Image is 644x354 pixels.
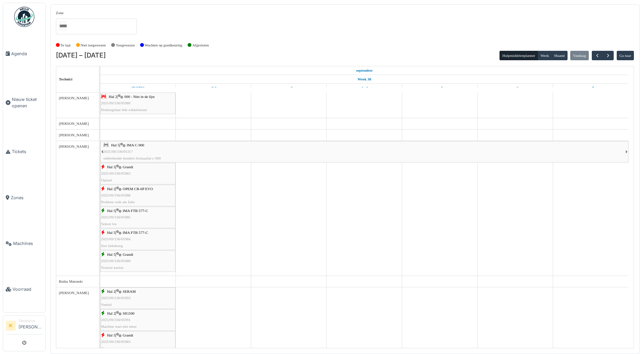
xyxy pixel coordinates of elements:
[209,84,218,92] a: 2 september 2025
[12,96,43,109] span: Nieuw ticket openen
[56,10,64,16] label: Zone
[107,231,116,235] span: Hal 5
[61,42,71,48] label: Te laat
[19,318,43,333] li: [PERSON_NAME]
[56,51,106,60] h2: [DATE] – [DATE]
[101,178,112,182] span: Opstart
[101,340,131,344] span: 2025/09/336/05983
[6,318,43,334] a: IK Technicus[PERSON_NAME]
[107,187,116,191] span: Hal 2
[107,252,116,256] span: Hal 5
[103,156,161,160] span: ontbrekende houders formaatlat c-900
[11,194,43,201] span: Zones
[435,84,445,92] a: 5 september 2025
[101,101,131,105] span: 2025/09/336/05980
[101,94,175,113] div: |
[101,251,175,271] div: |
[510,84,520,92] a: 6 september 2025
[123,252,133,256] span: Grandi
[192,42,209,48] label: Afgesloten
[107,289,116,293] span: Hal 2
[101,171,131,175] span: 2025/09/336/05983
[59,21,67,31] input: Alles
[59,121,89,126] span: [PERSON_NAME]
[145,42,183,48] label: Wachten op goedkeuring
[101,200,135,204] span: Problem with alu folie
[3,175,45,220] a: Zones
[592,51,603,61] button: Vorige
[284,84,294,92] a: 3 september 2025
[124,95,155,99] span: 000 - Niet in de lijst
[130,84,146,92] a: 1 september 2025
[123,333,133,337] span: Grandi
[101,215,131,219] span: 2025/09/336/05985
[354,66,375,75] a: 1 september 2025
[123,165,133,169] span: Grandi
[101,265,123,270] span: Troever karton
[103,149,133,153] span: 2025/08/336/05317
[101,222,117,226] span: Sensor los
[101,186,175,205] div: |
[123,209,148,213] span: IMA FTB 577-C
[101,296,131,300] span: 2025/09/336/05993
[59,133,89,137] span: [PERSON_NAME]
[123,231,148,235] span: IMA FTB 577-C
[3,129,45,175] a: Tickets
[59,96,89,100] span: [PERSON_NAME]
[101,310,175,330] div: |
[80,42,106,48] label: Niet toegewezen
[59,77,72,81] span: Technici
[3,31,45,76] a: Agenda
[111,143,120,147] span: Hal 5
[101,324,137,328] span: Machine start niet meer
[59,291,89,295] span: [PERSON_NAME]
[538,51,552,60] button: Week
[603,51,614,61] button: Volgende
[3,76,45,129] a: Nieuw ticket openen
[123,311,134,315] span: SIG500
[101,108,147,112] span: Drukregelaar lekt wikkelstraat
[11,50,43,57] span: Agenda
[570,51,589,60] button: Vandaag
[19,318,43,323] div: Technicus
[617,51,634,60] button: Ga naar
[101,346,112,350] span: Opstart
[103,142,625,162] div: |
[101,237,131,241] span: 2025/09/336/05984
[13,240,43,247] span: Machines
[116,42,135,48] label: Toegewezen
[109,95,117,99] span: Hal 2
[107,311,116,315] span: Hal 2
[101,259,131,263] span: 2025/09/336/05989
[123,289,136,293] span: SERAM
[3,267,45,312] a: Voorraad
[12,148,43,155] span: Tickets
[14,7,34,27] img: Badge_color-CXgf-gQk.svg
[59,144,89,148] span: [PERSON_NAME]
[551,51,568,60] button: Maand
[101,303,112,307] span: Ventiel
[107,333,116,337] span: Hal 5
[107,165,116,169] span: Hal 5
[101,164,175,183] div: |
[101,288,175,308] div: |
[500,51,538,60] button: Hulpmiddelenplanner
[127,143,144,147] span: IMA C-900
[107,209,116,213] span: Hal 5
[101,332,175,352] div: |
[101,229,175,249] div: |
[359,84,369,92] a: 4 september 2025
[6,321,16,331] li: IK
[12,286,43,292] span: Voorraad
[101,244,123,248] span: Ster linkshoog
[101,318,131,322] span: 2025/09/336/05991
[101,208,175,227] div: |
[356,75,373,83] a: Week 36
[59,279,83,283] span: Buiku Matondo
[3,221,45,267] a: Machines
[586,84,596,92] a: 7 september 2025
[101,193,131,197] span: 2025/09/336/05988
[123,187,153,191] span: OPEM CR-6P EVO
